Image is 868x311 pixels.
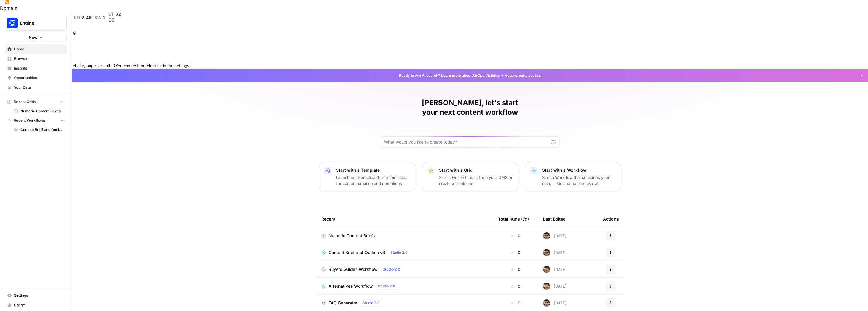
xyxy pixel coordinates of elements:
span: rd [74,15,80,20]
span: Buyers Guides Workflow [329,266,378,272]
a: rd2.4K [74,15,92,20]
div: 0 [498,250,533,256]
input: What would you like to create today? [384,139,549,145]
span: Insights [14,66,64,71]
div: Recent [321,211,489,227]
img: 7djlw4s4c8o79av5esfcj3z49qpk [543,283,550,290]
a: Alternatives WorkflowStudio 2.0 [321,283,489,290]
a: Your Data [5,83,67,92]
button: Start with a WorkflowStart a Workflow that combines your data, LLMs and human review [525,162,621,191]
div: Last Edited [543,211,566,227]
img: 7djlw4s4c8o79av5esfcj3z49qpk [543,249,550,256]
a: Settings [5,291,67,300]
span: FAQ Generator [329,300,357,306]
a: Content Brief and Outline v3Studio 2.0 [321,249,489,256]
p: Start with a Template [336,167,410,173]
a: Opportunities [5,73,67,83]
a: Buyers Guides WorkflowStudio 2.0 [321,266,489,273]
a: Numeric Content Briefs [321,233,489,239]
p: Start a Grid with data from your CMS or create a blank one [439,174,513,186]
img: 7djlw4s4c8o79av5esfcj3z49qpk [543,232,550,239]
div: Actions [603,211,619,227]
a: Insights [5,64,67,73]
span: Studio 2.0 [378,283,395,289]
span: 32 [115,12,121,16]
button: Start with a GridStart a Grid with data from your CMS or create a blank one [422,162,518,191]
p: Launch best-practice driven templates for content creation and operations [336,174,410,186]
a: st32 [108,12,121,16]
a: kw2 [95,15,106,20]
button: Start with a TemplateLaunch best-practice driven templates for content creation and operations [319,162,415,191]
span: Actions early access [505,73,541,78]
a: Numeric Content Briefs [11,106,67,116]
div: [DATE] [543,232,567,239]
span: Content Brief and Outline v3 [329,250,385,256]
div: 0$ [108,16,121,24]
span: st [108,12,114,16]
a: Learn more [441,73,461,78]
div: [DATE] [543,299,567,307]
div: 0 [498,283,533,289]
span: Your Data [14,85,64,90]
span: Recent Workflows [14,118,45,123]
span: Usage [14,302,64,308]
span: 9 [73,31,76,36]
a: Content Brief and Outline v3 [11,125,67,135]
div: 0 [498,233,533,239]
span: Studio 2.0 [390,250,408,255]
span: Content Brief and Outline v3 [20,127,64,132]
span: Numeric Content Briefs [20,108,64,114]
button: Recent Workflows [5,116,67,125]
div: 0 [498,266,533,272]
div: [DATE] [543,249,567,256]
span: 2 [103,15,106,20]
p: Start with a Grid [439,167,513,173]
span: Settings [14,293,64,298]
span: Alternatives Workflow [329,283,373,289]
div: 0 [498,300,533,306]
div: [DATE] [543,266,567,273]
img: 7djlw4s4c8o79av5esfcj3z49qpk [543,266,550,273]
span: kw [95,15,102,20]
span: 2.4K [81,15,92,20]
p: Start with a Workflow [542,167,616,173]
a: FAQ GeneratorStudio 2.0 [321,299,489,307]
div: [DATE] [543,283,567,290]
button: Recent Grids [5,97,67,106]
div: Total Runs (7d) [498,211,529,227]
img: 7djlw4s4c8o79av5esfcj3z49qpk [543,299,550,307]
h1: [PERSON_NAME], let's start your next content workflow [380,98,560,117]
a: Usage [5,300,67,310]
span: Recent Grids [14,99,36,105]
span: Opportunities [14,75,64,81]
span: Numeric Content Briefs [329,233,375,239]
p: Start a Workflow that combines your data, LLMs and human review [542,174,616,186]
span: Studio 2.0 [383,267,400,272]
span: Ready to win AI search? about AirOps Visibility [399,73,500,78]
span: Studio 2.0 [362,300,380,306]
